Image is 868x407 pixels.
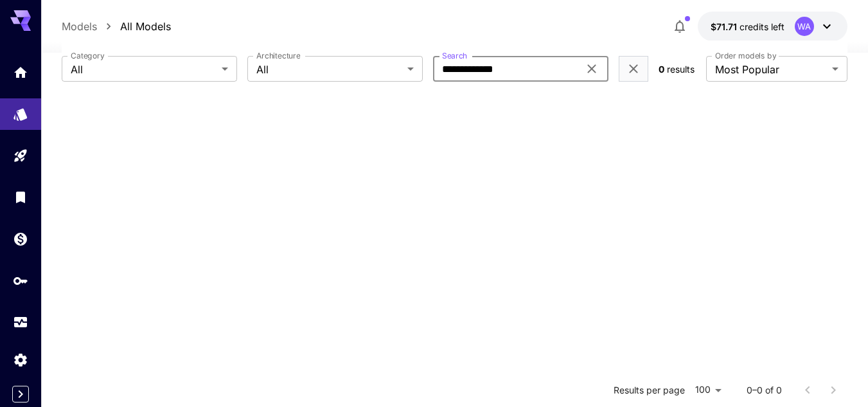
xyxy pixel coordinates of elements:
span: credits left [740,21,784,32]
span: results [667,64,695,75]
div: Settings [13,352,28,368]
a: Models [62,19,97,34]
a: All Models [120,19,171,34]
div: $71.70907 [711,20,784,33]
button: $71.70907WA [698,12,847,41]
div: Home [13,64,28,80]
label: Category [71,50,105,61]
label: Order models by [715,50,776,61]
div: Wallet [13,231,28,247]
p: 0–0 of 0 [747,384,782,397]
label: Search [442,50,467,61]
span: 0 [659,64,664,75]
span: Most Popular [715,62,827,77]
span: All [256,62,402,77]
span: All [71,62,217,77]
button: Expand sidebar [12,386,29,402]
div: Library [13,189,28,205]
span: $71.71 [711,21,740,32]
button: Clear filters (1) [626,61,641,77]
nav: breadcrumb [62,19,171,34]
div: Usage [13,314,28,330]
div: Models [13,106,28,122]
p: Results per page [614,384,685,397]
div: Playground [13,148,28,164]
div: WA [795,17,814,36]
div: API Keys [13,273,28,289]
div: 100 [690,381,726,399]
label: Architecture [256,50,300,61]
